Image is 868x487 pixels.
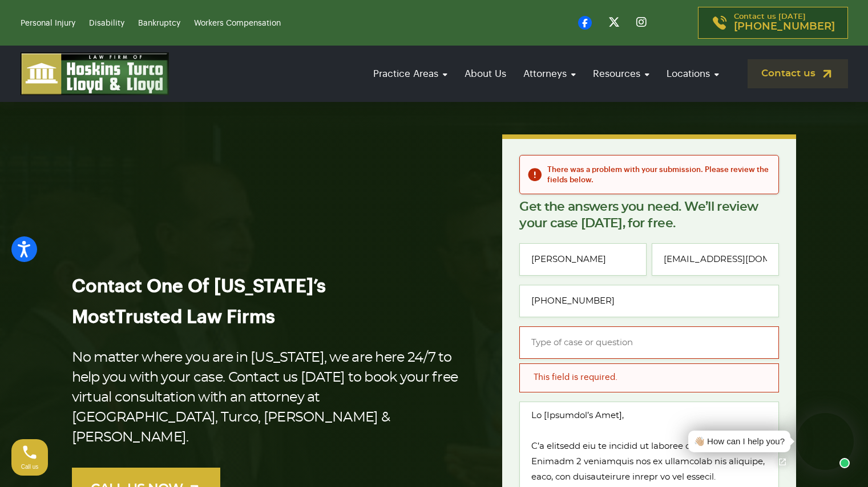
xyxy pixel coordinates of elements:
[694,435,785,448] div: 👋🏼 How can I help you?
[734,21,835,32] span: [PHONE_NUMBER]
[21,19,75,27] a: Personal Injury
[587,58,655,90] a: Resources
[519,363,779,392] div: This field is required.
[21,52,169,95] img: logo
[518,58,582,90] a: Attorneys
[115,308,275,326] span: Trusted Law Firms
[368,58,453,90] a: Practice Areas
[652,243,779,276] input: Email*
[194,19,281,27] a: Workers Compensation
[748,59,848,88] a: Contact us
[72,277,326,296] span: Contact One Of [US_STATE]’s
[698,7,848,39] a: Contact us [DATE][PHONE_NUMBER]
[547,165,769,185] h2: There was a problem with your submission. Please review the fields below.
[734,13,835,32] p: Contact us [DATE]
[519,199,779,232] p: Get the answers you need. We’ll review your case [DATE], for free.
[519,285,779,317] input: Phone*
[21,464,39,470] span: Call us
[459,58,512,90] a: About Us
[519,243,647,276] input: Full Name
[661,58,725,90] a: Locations
[72,348,466,448] p: No matter where you are in [US_STATE], we are here 24/7 to help you with your case. Contact us [D...
[519,326,779,359] input: Type of case or question
[72,308,115,326] span: Most
[770,450,794,474] a: Open chat
[138,19,180,27] a: Bankruptcy
[89,19,124,27] a: Disability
